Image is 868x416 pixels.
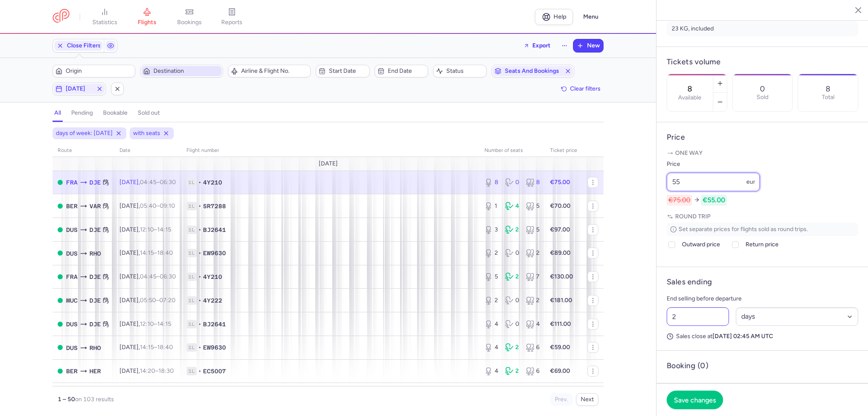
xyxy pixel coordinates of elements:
div: 2 [484,249,498,257]
span: – [140,297,175,304]
h4: sold out [138,109,160,117]
span: [DATE] [319,160,338,167]
div: 5 [526,202,540,210]
span: – [140,179,176,186]
a: CitizenPlane red outlined logo [53,9,70,25]
button: Clear filters [558,83,604,95]
div: 0 [505,320,519,328]
span: Origin [66,68,132,74]
span: – [140,249,173,256]
p: Sold [757,94,768,101]
time: 18:40 [157,249,173,256]
span: – [140,320,171,328]
span: EW9630 [203,249,226,257]
div: 3 [484,226,498,234]
time: 14:15 [140,249,154,256]
input: --- [667,173,760,191]
time: 12:10 [140,226,154,233]
span: OPEN [58,204,63,209]
div: 0 [505,296,519,305]
span: – [140,226,171,233]
th: number of seats [479,144,545,157]
span: • [198,273,201,281]
span: Help [554,14,566,20]
time: 05:40 [140,202,156,209]
time: 18:30 [159,367,174,375]
span: Djerba-Zarzis, Djerba, Tunisia [89,296,101,305]
span: days of week: [DATE] [56,129,113,138]
h4: Booking (0) [667,361,708,371]
p: Set separate prices for flights sold as round trips. [667,223,858,236]
span: [DATE], [120,297,175,304]
span: • [198,343,201,352]
div: 2 [526,249,540,257]
span: 1L [186,249,197,257]
span: • [198,226,201,234]
time: 06:30 [160,273,176,280]
span: [DATE], [120,320,171,328]
span: • [198,249,201,257]
span: 1L [186,202,197,210]
time: 14:20 [140,367,155,375]
div: 2 [526,296,540,305]
span: Outward price [682,240,720,250]
div: 7 [526,273,540,281]
div: 4 [526,320,540,328]
time: 09:10 [160,202,175,209]
span: Frankfurt International Airport, Frankfurt am Main, Germany [66,272,78,281]
span: End date [388,68,425,74]
span: Düsseldorf International Airport, Düsseldorf, Germany [66,249,78,258]
time: 12:10 [140,320,154,328]
div: 4 [484,343,498,352]
span: OPEN [58,180,63,185]
div: 2 [505,226,519,234]
span: Djerba-Zarzis, Djerba, Tunisia [89,225,101,234]
time: 06:30 [160,179,176,186]
button: Next [576,393,598,406]
span: Djerba-Zarzis, Djerba, Tunisia [89,178,101,187]
span: OPEN [58,251,63,256]
h4: Sales ending [667,277,712,287]
h4: Tickets volume [667,57,858,67]
span: bookings [177,19,202,26]
span: reports [221,19,242,26]
a: bookings [168,8,211,26]
span: BJ2641 [203,226,226,234]
span: [DATE], [120,179,176,186]
span: Save changes [674,396,716,404]
h4: bookable [103,109,128,117]
time: 04:45 [140,273,156,280]
span: Diagoras, Ródos, Greece [89,343,101,353]
span: [DATE], [120,367,174,375]
span: • [198,202,201,210]
span: Djerba-Zarzis, Djerba, Tunisia [89,320,101,329]
button: Menu [578,9,604,25]
span: Clear filters [570,85,601,92]
span: Diagoras, Ródos, Greece [89,249,101,258]
div: 2 [505,367,519,375]
input: Outward price [668,241,675,248]
span: Düsseldorf International Airport, Düsseldorf, Germany [66,225,78,234]
div: 8 [484,178,498,187]
span: 4Y210 [203,273,222,281]
span: [DATE], [120,226,171,233]
span: €75.00 [667,195,692,206]
span: • [198,320,201,328]
span: Berlin Brandenburg Airport, Berlin, Germany [66,201,78,211]
div: 6 [526,367,540,375]
span: OPEN [58,298,63,303]
div: 2 [505,343,519,352]
button: Close Filters [53,39,104,52]
span: with seats [133,129,160,138]
span: [DATE], [120,202,175,209]
time: 14:15 [157,226,171,233]
button: Prev. [550,393,573,406]
th: date [114,144,181,157]
strong: €69.00 [550,367,570,375]
input: ## [667,307,729,326]
span: [DATE] [66,85,93,92]
li: 23 KG, included [667,21,858,36]
div: 1 [484,202,498,210]
span: EW9630 [203,343,226,352]
p: 0 [760,85,765,93]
